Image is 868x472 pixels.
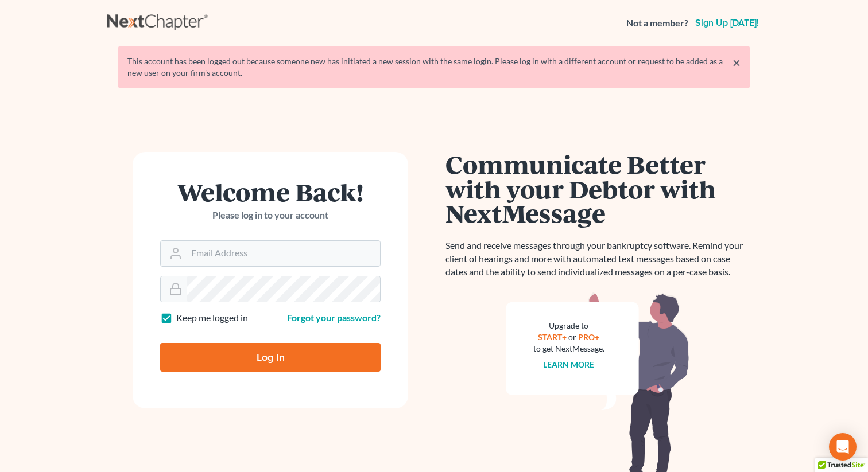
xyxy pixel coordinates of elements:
p: Send and receive messages through your bankruptcy software. Remind your client of hearings and mo... [445,239,750,279]
label: Keep me logged in [176,311,248,325]
input: Email Address [187,241,380,266]
a: × [733,56,741,69]
div: Open Intercom Messenger [829,433,857,461]
div: to get NextMessage. [533,343,604,354]
h1: Welcome Back! [160,180,381,204]
input: Log In [160,343,381,372]
a: Forgot your password? [287,312,381,323]
strong: Not a member? [626,17,688,30]
a: PRO+ [579,332,600,342]
a: Sign up [DATE]! [693,18,761,28]
a: Learn more [544,360,595,369]
a: START+ [538,332,567,342]
h1: Communicate Better with your Debtor with NextMessage [445,152,750,225]
p: Please log in to your account [160,209,381,222]
div: This account has been logged out because someone new has initiated a new session with the same lo... [127,56,741,79]
div: Upgrade to [533,320,604,331]
span: or [569,332,577,342]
